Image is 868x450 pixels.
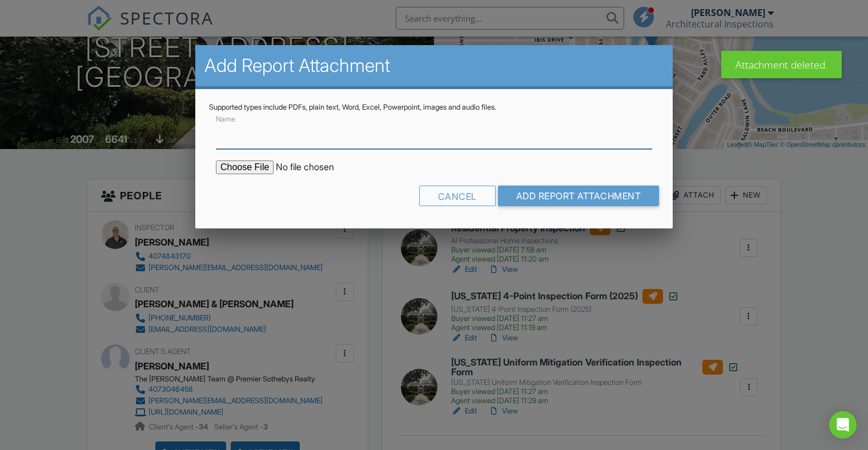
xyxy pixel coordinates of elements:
[721,51,842,78] div: Attachment deleted.
[829,411,857,439] div: Open Intercom Messenger
[419,186,496,206] div: Cancel
[204,54,664,77] h2: Add Report Attachment
[216,114,235,124] label: Name
[209,103,659,112] div: Supported types include PDFs, plain text, Word, Excel, Powerpoint, images and audio files.
[498,186,660,206] input: Add Report Attachment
